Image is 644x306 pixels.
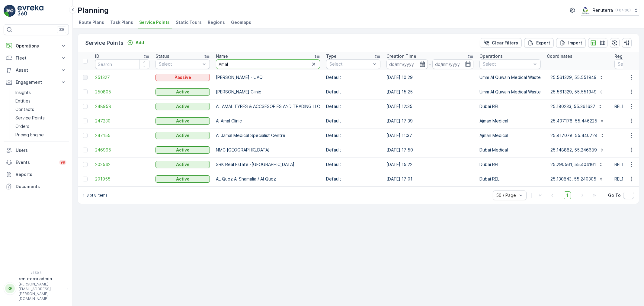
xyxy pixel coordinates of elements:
[483,61,531,67] p: Select
[550,89,597,95] p: 25.561329, 55.551949
[216,103,320,109] p: AL AMAL TYRES & ACCSESORIES AND TRADING LLC
[326,132,380,138] p: Default
[556,38,586,48] button: Import
[547,174,607,184] button: 25.130843, 55.240305
[15,132,44,138] p: Pricing Engine
[4,181,69,193] a: Documents
[110,19,133,25] span: Task Plans
[383,99,476,114] td: [DATE] 12:35
[479,53,503,59] p: Operations
[95,147,149,153] a: 246995
[547,53,572,59] p: Coordinates
[231,19,251,25] span: Geomaps
[4,76,69,88] button: Engagement
[550,132,598,138] p: 25.417078, 55.440724
[136,40,144,46] p: Add
[216,53,228,59] p: Name
[550,176,596,182] p: 25.130843, 55.240305
[59,27,65,32] p: ⌘B
[4,276,69,301] button: RRrenuterra.admin[PERSON_NAME][EMAIL_ADDRESS][PERSON_NAME][DOMAIN_NAME]
[547,116,608,126] button: 25.407178, 55.446225
[383,70,476,85] td: [DATE] 10:29
[216,118,320,124] p: Al Amal Clinic
[216,89,320,95] p: [PERSON_NAME] Clinic
[479,147,541,153] p: Dubai Medical
[326,147,380,153] p: Default
[547,145,608,155] button: 25.148882, 55.246689
[614,53,631,59] p: Regions
[326,53,337,59] p: Type
[78,5,109,15] p: Planning
[16,184,66,190] p: Documents
[386,53,416,59] p: Creation Time
[547,160,607,169] button: 25.290561, 55.404161
[480,38,522,48] button: Clear Filters
[547,73,607,82] button: 25.561329, 55.551949
[16,159,56,165] p: Events
[593,7,613,13] p: Renuterra
[16,147,66,153] p: Users
[479,74,541,80] p: Umm Al Quwain Medical Waste
[16,67,57,73] p: Asset
[216,59,320,69] input: Search
[432,59,474,69] input: dd/mm/yyyy
[16,79,57,85] p: Engagement
[95,74,149,80] a: 251327
[326,176,380,182] p: Default
[15,115,45,121] p: Service Points
[95,103,149,109] a: 248958
[329,61,371,67] p: Select
[216,161,320,168] p: SBK Real Estate -[GEOGRAPHIC_DATA]
[492,40,518,46] p: Clear Filters
[13,97,69,105] a: Entities
[216,74,320,80] p: [PERSON_NAME] - UAQ
[383,114,476,128] td: [DATE] 17:39
[216,176,320,182] p: AL Quoz Al Shamalia / Al Quoz
[155,74,210,81] button: Passive
[550,161,596,168] p: 25.290561, 55.404161
[83,162,88,167] div: Toggle Row Selected
[326,103,380,109] p: Default
[176,132,190,138] p: Active
[608,192,621,198] span: Go To
[155,53,169,59] p: Status
[95,118,149,124] span: 247230
[479,118,541,124] p: Ajman Medical
[15,106,34,112] p: Contacts
[60,160,65,165] p: 99
[83,148,88,152] div: Toggle Row Selected
[139,19,170,25] span: Service Points
[95,132,149,138] span: 247155
[155,88,210,96] button: Active
[479,89,541,95] p: Umm Al Quwain Medical Waste
[383,172,476,186] td: [DATE] 17:01
[13,131,69,139] a: Pricing Engine
[175,74,191,80] p: Passive
[159,61,200,67] p: Select
[85,39,123,47] p: Service Points
[4,52,69,64] button: Fleet
[383,85,476,99] td: [DATE] 15:25
[4,5,16,17] img: logo
[19,282,64,301] p: [PERSON_NAME][EMAIL_ADDRESS][PERSON_NAME][DOMAIN_NAME]
[5,284,15,293] div: RR
[83,75,88,80] div: Toggle Row Selected
[326,118,380,124] p: Default
[83,104,88,109] div: Toggle Row Selected
[386,59,428,69] input: dd/mm/yyyy
[479,176,541,182] p: Dubai REL
[95,59,149,69] input: Search
[568,40,582,46] p: Import
[615,8,631,13] p: ( +04:00 )
[18,5,43,17] img: logo_light-DOdMpM7g.png
[95,176,149,182] a: 201955
[326,89,380,95] p: Default
[176,118,190,124] p: Active
[176,147,190,153] p: Active
[536,40,550,46] p: Export
[479,161,541,168] p: Dubai REL
[176,161,190,168] p: Active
